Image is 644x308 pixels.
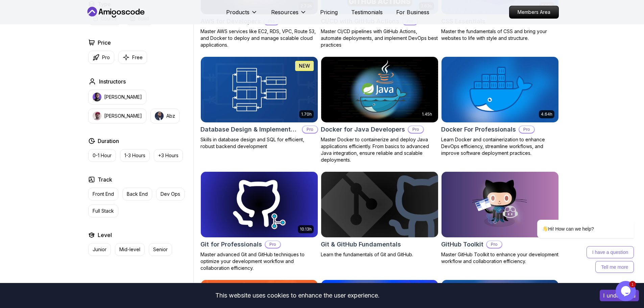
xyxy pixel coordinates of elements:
[88,109,146,123] button: instructor img[PERSON_NAME]
[321,251,438,258] p: Learn the fundamentals of Git and GitHub.
[122,188,152,200] button: Back End
[124,152,145,159] p: 1-3 Hours
[200,251,318,271] p: Master advanced Git and GitHub techniques to optimize your development workflow and collaboration...
[98,137,119,145] h2: Duration
[441,56,559,157] a: Docker For Professionals card4.64hDocker For ProfessionalsProLearn Docker and containerization to...
[127,191,148,197] p: Back End
[200,56,318,150] a: Database Design & Implementation card1.70hNEWDatabase Design & ImplementationProSkills in databas...
[93,112,101,120] img: instructor img
[161,191,180,197] p: Dev Ops
[271,8,307,22] button: Resources
[321,57,438,122] img: Docker for Java Developers card
[155,112,164,120] img: instructor img
[5,288,590,303] div: This website uses cookies to enhance the user experience.
[88,188,118,200] button: Front End
[104,113,142,119] p: [PERSON_NAME]
[149,243,172,256] button: Senior
[300,227,312,232] p: 10.13h
[441,125,516,134] h2: Docker For Professionals
[321,28,438,48] p: Master CI/CD pipelines with GitHub Actions, automate deployments, and implement DevOps best pract...
[115,243,145,256] button: Mid-level
[93,246,106,253] p: Junior
[102,54,110,61] p: Pro
[321,172,438,237] img: Git & GitHub Fundamentals card
[320,8,338,16] a: Pricing
[98,39,111,47] h2: Price
[303,126,317,133] p: Pro
[408,126,423,133] p: Pro
[226,8,249,16] p: Products
[321,136,438,163] p: Master Docker to containerize and deploy Java applications efficiently. From basics to advanced J...
[93,208,114,214] p: Full Stack
[201,172,318,237] img: Git for Professionals card
[321,171,438,258] a: Git & GitHub Fundamentals cardGit & GitHub FundamentalsLearn the fundamentals of Git and GitHub.
[600,290,639,301] button: Accept cookies
[438,55,561,124] img: Docker For Professionals card
[422,112,432,117] p: 1.45h
[88,149,116,162] button: 0-1 Hour
[265,241,280,248] p: Pro
[120,149,150,162] button: 1-3 Hours
[166,113,175,119] p: Abz
[441,28,559,42] p: Master the fundamentals of CSS and bring your websites to life with style and structure.
[200,171,318,271] a: Git for Professionals card10.13hGit for ProfessionalsProMaster advanced Git and GitHub techniques...
[321,125,405,134] h2: Docker for Java Developers
[541,112,552,117] p: 4.64h
[321,56,438,163] a: Docker for Java Developers card1.45hDocker for Java DevelopersProMaster Docker to containerize an...
[200,136,318,150] p: Skills in database design and SQL for efficient, robust backend development
[226,8,258,22] button: Products
[88,51,114,64] button: Pro
[487,241,502,248] p: Pro
[150,109,180,123] button: instructor imgAbz
[154,149,183,162] button: +3 Hours
[158,152,178,159] p: +3 Hours
[98,231,112,239] h2: Level
[299,63,310,69] p: NEW
[200,240,262,249] h2: Git for Professionals
[441,171,559,265] a: GitHub Toolkit card2.10hGitHub ToolkitProMaster GitHub Toolkit to enhance your development workfl...
[301,112,312,117] p: 1.70h
[88,90,146,104] button: instructor img[PERSON_NAME]
[516,166,637,278] iframe: chat widget
[519,126,534,133] p: Pro
[118,51,147,64] button: Free
[441,251,559,265] p: Master GitHub Toolkit to enhance your development workflow and collaboration efficiency.
[396,8,429,16] a: For Business
[99,77,126,86] h2: Instructors
[93,152,112,159] p: 0-1 Hour
[321,240,401,249] h2: Git & GitHub Fundamentals
[98,175,112,184] h2: Track
[509,6,558,18] p: Members Area
[153,246,168,253] p: Senior
[441,136,559,157] p: Learn Docker and containerization to enhance DevOps efficiency, streamline workflows, and improve...
[88,243,111,256] button: Junior
[351,8,383,16] a: Testimonials
[509,6,559,19] a: Members Area
[132,54,143,61] p: Free
[200,125,299,134] h2: Database Design & Implementation
[441,240,483,249] h2: GitHub Toolkit
[119,246,140,253] p: Mid-level
[442,172,558,237] img: GitHub Toolkit card
[616,281,637,301] iframe: chat widget
[93,93,101,101] img: instructor img
[88,205,118,217] button: Full Stack
[201,57,318,122] img: Database Design & Implementation card
[200,28,318,48] p: Master AWS services like EC2, RDS, VPC, Route 53, and Docker to deploy and manage scalable cloud ...
[156,188,185,200] button: Dev Ops
[93,191,114,197] p: Front End
[271,8,299,16] p: Resources
[104,94,142,100] p: [PERSON_NAME]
